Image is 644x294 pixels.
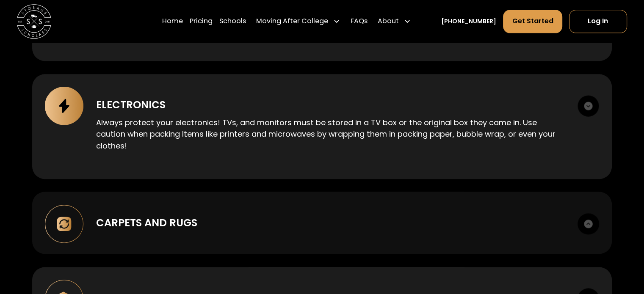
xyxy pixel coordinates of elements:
[350,9,367,33] a: FAQs
[256,16,328,26] div: Moving After College
[96,117,565,151] p: Always protect your electronics! TVs, and monitors must be stored in a TV box or the original box...
[96,215,197,231] div: Carpets and Rugs
[162,9,183,33] a: Home
[374,9,414,33] div: About
[190,9,213,33] a: Pricing
[96,97,166,113] div: Electronics
[253,9,343,33] div: Moving After College
[569,10,627,33] a: Log In
[503,10,562,33] a: Get Started
[378,16,399,26] div: About
[219,9,246,33] a: Schools
[441,17,496,26] a: [PHONE_NUMBER]
[17,4,51,38] img: Storage Scholars main logo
